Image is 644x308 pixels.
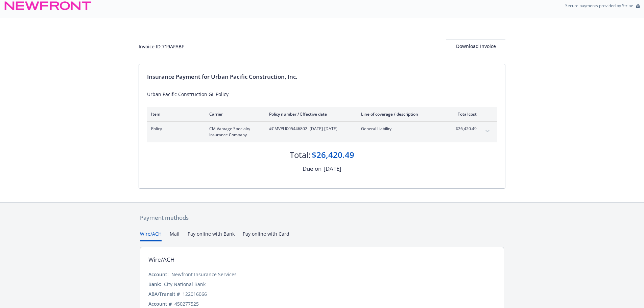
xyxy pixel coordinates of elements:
[188,230,235,241] button: Pay online with Bank
[451,126,477,132] span: $26,420.49
[565,3,633,8] p: Secure payments provided by Stripe
[147,72,497,81] div: Insurance Payment for Urban Pacific Construction, Inc.
[446,40,505,53] button: Download Invoice
[183,290,207,298] div: 122016066
[451,111,477,117] div: Total cost
[361,126,440,132] span: General Liability
[290,149,310,161] div: Total:
[148,300,172,307] div: Account #
[148,271,169,278] div: Account:
[170,230,180,241] button: Mail
[243,230,289,241] button: Pay online with Card
[209,126,258,138] span: CM Vantage Specialty Insurance Company
[151,111,198,117] div: Item
[361,111,440,117] div: Line of coverage / description
[140,230,162,241] button: Wire/ACH
[303,164,321,173] div: Due on
[151,126,198,132] span: Policy
[164,281,206,288] div: City National Bank
[148,255,175,264] div: Wire/ACH
[269,111,350,117] div: Policy number / Effective date
[139,43,184,50] div: Invoice ID: 719AFABF
[324,164,341,173] div: [DATE]
[482,126,493,137] button: expand content
[147,91,497,98] div: Urban Pacific Construction GL Policy
[148,281,161,288] div: Bank:
[312,149,354,161] div: $26,420.49
[171,271,237,278] div: Newfront Insurance Services
[148,290,180,298] div: ABA/Transit #
[174,300,199,307] div: 450277525
[269,126,350,132] span: #CMVPLI005446802 - [DATE]-[DATE]
[209,111,258,117] div: Carrier
[140,213,504,222] div: Payment methods
[147,122,497,142] div: PolicyCM Vantage Specialty Insurance Company#CMVPLI005446802- [DATE]-[DATE]General Liability$26,4...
